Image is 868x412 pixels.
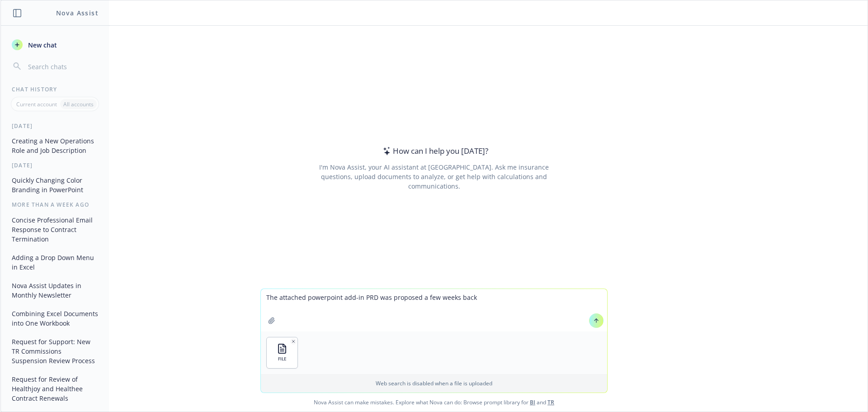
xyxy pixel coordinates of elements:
[278,356,287,362] span: FILE
[16,100,57,108] p: Current account
[267,337,297,368] button: FILE
[26,60,98,73] input: Search chats
[8,372,102,406] button: Request for Review of Healthjoy and Healthee Contract Renewals
[26,40,57,50] span: New chat
[530,398,535,406] a: BI
[8,306,102,331] button: Combining Excel Documents into One Workbook
[8,278,102,303] button: Nova Assist Updates in Monthly Newsletter
[8,133,102,158] button: Creating a New Operations Role and Job Description
[1,201,109,208] div: More than a week ago
[8,250,102,275] button: Adding a Drop Down Menu in Excel
[1,161,109,169] div: [DATE]
[1,85,109,93] div: Chat History
[266,379,602,387] p: Web search is disabled when a file is uploaded
[4,393,864,412] span: Nova Assist can make mistakes. Explore what Nova can do: Browse prompt library for and
[56,8,99,18] h1: Nova Assist
[8,213,102,246] button: Concise Professional Email Response to Contract Termination
[547,398,554,406] a: TR
[380,145,488,157] div: How can I help you [DATE]?
[63,100,94,108] p: All accounts
[8,173,102,197] button: Quickly Changing Color Branding in PowerPoint
[261,289,607,331] textarea: The attached powerpoint add-in PRD was proposed a few weeks back
[307,162,561,191] div: I'm Nova Assist, your AI assistant at [GEOGRAPHIC_DATA]. Ask me insurance questions, upload docum...
[8,37,102,53] button: New chat
[1,122,109,130] div: [DATE]
[8,334,102,368] button: Request for Support: New TR Commissions Suspension Review Process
